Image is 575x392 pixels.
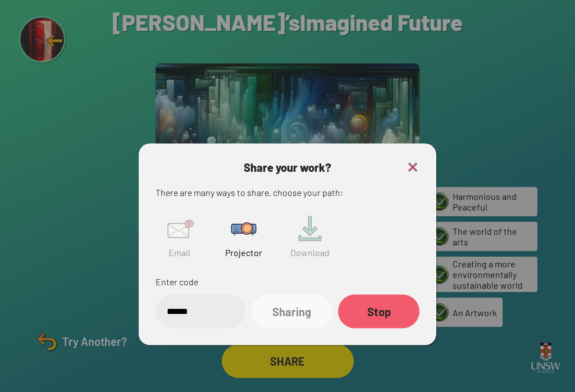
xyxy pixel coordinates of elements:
[168,247,190,257] span: Email
[290,247,330,257] span: Download
[156,274,419,289] p: Enter code
[251,294,332,328] div: Sharing
[225,247,262,257] span: Projector
[161,211,197,247] img: Email
[292,211,328,247] img: Download
[406,160,419,174] img: Close
[226,211,262,247] img: Projector
[156,185,419,199] p: There are many ways to share, choose your path:
[338,294,419,328] div: Stop
[156,160,419,174] h3: Share your work?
